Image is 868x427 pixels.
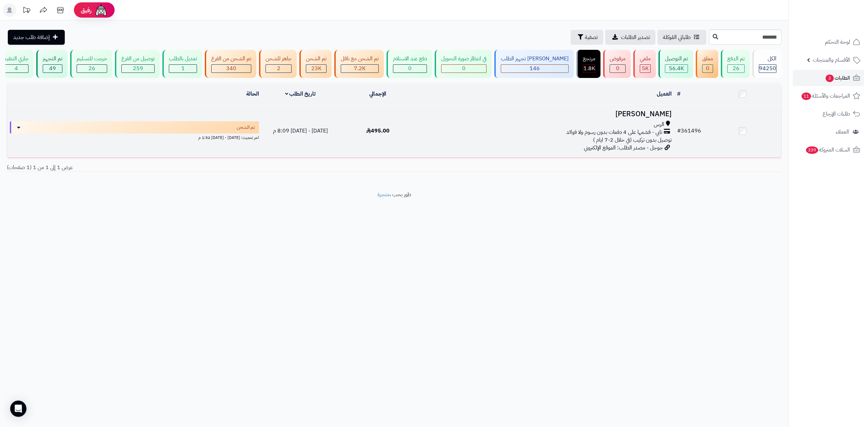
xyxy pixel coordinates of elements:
[728,65,744,73] div: 26
[813,55,850,65] span: الأقسام والمنتجات
[212,65,251,73] div: 340
[169,55,197,63] div: تعديل بالطلب
[694,50,719,78] a: معلق 0
[211,55,251,63] div: تم الشحن من الفرع
[584,64,595,73] span: 1.8K
[2,164,394,171] div: عرض 1 إلى 1 من 1 (1 صفحات)
[706,64,709,73] span: 0
[306,55,327,63] div: تم الشحن
[657,50,694,78] a: تم التوصيل 56.4K
[273,127,328,135] span: [DATE] - [DATE] 8:09 م
[15,64,18,73] span: 4
[408,64,412,73] span: 0
[94,3,108,17] img: ai-face.png
[169,65,197,73] div: 1
[441,55,487,63] div: في انتظار صورة التحويل
[605,30,655,45] a: تصدير الطلبات
[585,33,598,41] span: تصفية
[665,55,688,63] div: تم التوصيل
[493,50,575,78] a: [PERSON_NAME] تجهيز الطلب 146
[657,30,706,45] a: طلباتي المُوكلة
[88,64,95,73] span: 26
[377,190,390,199] a: متجرة
[354,64,366,73] span: 7.2K
[566,128,662,136] span: تابي - قسّمها على 4 دفعات بدون رسوم ولا فوائد
[805,145,850,155] span: السلات المتروكة
[640,55,651,63] div: ملغي
[266,65,291,73] div: 2
[81,6,92,14] span: رفيق
[277,64,280,73] span: 2
[311,64,321,73] span: 23K
[826,75,834,82] span: 3
[602,50,632,78] a: مرفوض 0
[654,121,664,128] span: الرس
[393,65,427,73] div: 0
[583,55,595,63] div: مرتجع
[825,73,850,83] span: الطلبات
[341,65,378,73] div: 7223
[610,65,625,73] div: 0
[802,93,811,100] span: 11
[793,142,864,158] a: السلات المتروكة339
[49,64,56,73] span: 49
[657,90,672,98] a: العميل
[759,64,776,73] span: 94250
[806,146,818,154] span: 339
[4,55,28,63] div: جاري التنفيذ
[727,55,745,63] div: تم الدفع
[640,65,650,73] div: 4954
[43,55,62,63] div: تم التجهيز
[793,34,864,50] a: لوحة التحكم
[77,55,107,63] div: خرجت للتسليم
[13,33,50,41] span: إضافة طلب جديد
[836,127,849,137] span: العملاء
[369,90,386,98] a: الإجمالي
[462,64,466,73] span: 0
[4,65,28,73] div: 4
[669,64,684,73] span: 56.4K
[306,65,326,73] div: 22969
[18,3,35,19] a: تحديثات المنصة
[133,64,143,73] span: 259
[433,50,493,78] a: في انتظار صورة التحويل 0
[8,30,65,45] a: إضافة طلب جديد
[677,127,681,135] span: #
[571,30,603,45] button: تصفية
[501,65,568,73] div: 146
[733,64,739,73] span: 26
[43,65,62,73] div: 49
[530,64,540,73] span: 146
[583,65,595,73] div: 1805
[265,55,292,63] div: جاهز للشحن
[584,144,663,152] span: جوجل - مصدر الطلب: الموقع الإلكتروني
[10,134,259,141] div: اخر تحديث: [DATE] - [DATE] 1:52 م
[593,136,672,144] span: توصيل بدون تركيب (في خلال 2-7 ايام )
[665,65,688,73] div: 56446
[616,64,619,73] span: 0
[751,50,783,78] a: الكل94250
[181,64,185,73] span: 1
[677,127,701,135] a: #361496
[823,109,850,119] span: طلبات الإرجاع
[793,88,864,104] a: المراجعات والأسئلة11
[77,65,107,73] div: 26
[642,64,649,73] span: 5K
[793,124,864,140] a: العملاء
[663,33,691,41] span: طلباتي المُوكلة
[69,50,114,78] a: خرجت للتسليم 26
[703,65,713,73] div: 0
[632,50,657,78] a: ملغي 5K
[419,110,671,118] h3: [PERSON_NAME]
[719,50,751,78] a: تم الدفع 26
[203,50,258,78] a: تم الشحن من الفرع 340
[333,50,385,78] a: تم الشحن مع ناقل 7.2K
[122,65,154,73] div: 259
[621,33,650,41] span: تصدير الطلبات
[702,55,713,63] div: معلق
[677,90,680,98] a: #
[501,55,569,63] div: [PERSON_NAME] تجهيز الطلب
[258,50,298,78] a: جاهز للشحن 2
[226,64,236,73] span: 340
[610,55,626,63] div: مرفوض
